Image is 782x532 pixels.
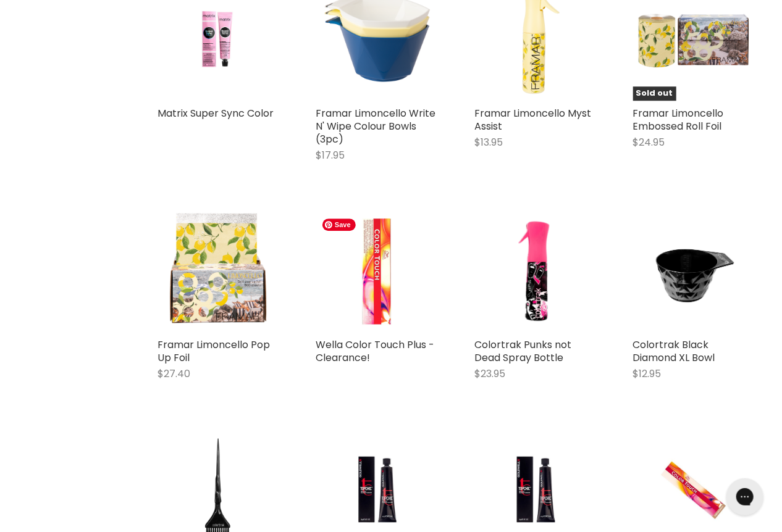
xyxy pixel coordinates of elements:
span: $24.95 [633,135,665,149]
a: Colortrak Punks not Dead Spray Bottle [474,210,596,332]
span: Sold out [633,86,676,101]
img: Colortrak Punks not Dead Spray Bottle [495,210,576,332]
a: Colortrak Black Diamond XL Bowl [633,210,755,332]
span: $23.95 [474,367,505,381]
img: Framar Limoncello Pop Up Foil [158,210,279,332]
span: $12.95 [633,367,662,381]
a: Framar Limoncello Embossed Roll Foil [633,106,724,133]
a: Colortrak Punks not Dead Spray Bottle [474,338,571,365]
a: Framar Limoncello Myst Assist [474,106,591,133]
a: Matrix Super Sync Color [158,106,274,120]
a: Colortrak Black Diamond XL Bowl [633,338,715,365]
img: Wella Color Touch Plus - Clearance! [316,210,438,332]
iframe: Gorgias live chat messenger [720,474,770,520]
span: $17.95 [316,148,345,162]
span: $27.40 [158,367,190,381]
a: Framar Limoncello Write N' Wipe Colour Bowls (3pc) [316,106,436,146]
span: Save [322,218,356,231]
span: $13.95 [474,135,503,149]
a: Framar Limoncello Pop Up Foil [158,338,270,365]
a: Wella Color Touch Plus - Clearance! [316,338,435,365]
img: Colortrak Black Diamond XL Bowl [653,210,734,332]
